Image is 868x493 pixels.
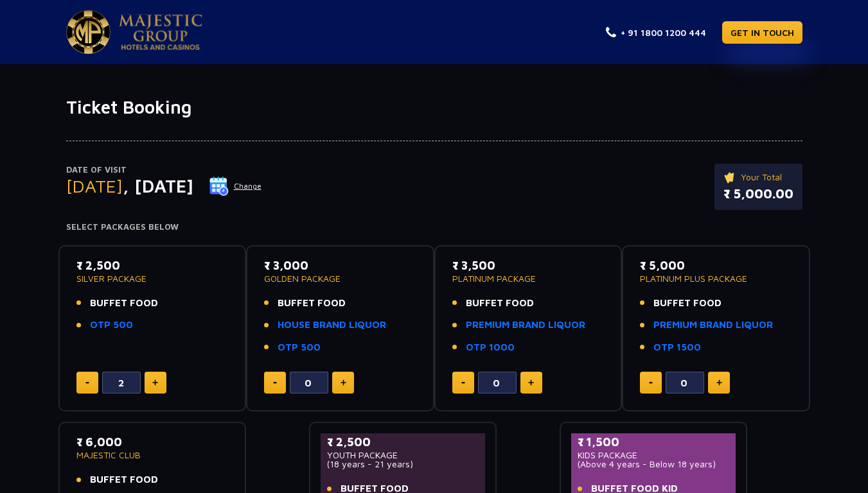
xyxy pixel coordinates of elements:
[461,382,465,384] img: minus
[578,433,730,451] p: ₹ 1,500
[723,184,793,203] p: ₹ 5,000.00
[278,296,346,311] span: BUFFET FOOD
[66,164,262,177] p: Date of Visit
[528,379,534,386] img: plus
[76,433,229,451] p: ₹ 6,000
[606,26,706,39] a: + 91 1800 1200 444
[716,379,722,386] img: plus
[278,318,386,333] a: HOUSE BRAND LIQUOR
[85,382,89,384] img: minus
[327,460,479,469] p: (18 years - 21 years)
[466,318,585,333] a: PREMIUM BRAND LIQUOR
[653,296,722,311] span: BUFFET FOOD
[90,296,158,311] span: BUFFET FOOD
[76,257,229,274] p: ₹ 2,500
[640,257,792,274] p: ₹ 5,000
[723,170,737,184] img: ticket
[66,222,802,232] h4: Select Packages Below
[273,382,277,384] img: minus
[653,340,701,355] a: OTP 1500
[66,175,123,196] span: [DATE]
[578,451,730,460] p: KIDS PACKAGE
[466,340,515,355] a: OTP 1000
[578,460,730,469] p: (Above 4 years - Below 18 years)
[76,451,229,460] p: MAJESTIC CLUB
[152,379,158,386] img: plus
[209,176,262,196] button: Change
[341,379,346,386] img: plus
[90,318,133,333] a: OTP 500
[66,96,802,118] h1: Ticket Booking
[90,472,158,487] span: BUFFET FOOD
[452,274,605,283] p: PLATINUM PACKAGE
[327,433,479,451] p: ₹ 2,500
[264,274,416,283] p: GOLDEN PACKAGE
[119,14,202,50] img: Majestic Pride
[66,10,111,54] img: Majestic Pride
[452,257,605,274] p: ₹ 3,500
[123,175,193,196] span: , [DATE]
[466,296,534,311] span: BUFFET FOOD
[653,318,773,333] a: PREMIUM BRAND LIQUOR
[76,274,229,283] p: SILVER PACKAGE
[723,170,793,184] p: Your Total
[640,274,792,283] p: PLATINUM PLUS PACKAGE
[327,451,479,460] p: YOUTH PACKAGE
[649,382,653,384] img: minus
[722,21,802,44] a: GET IN TOUCH
[264,257,416,274] p: ₹ 3,000
[278,340,321,355] a: OTP 500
